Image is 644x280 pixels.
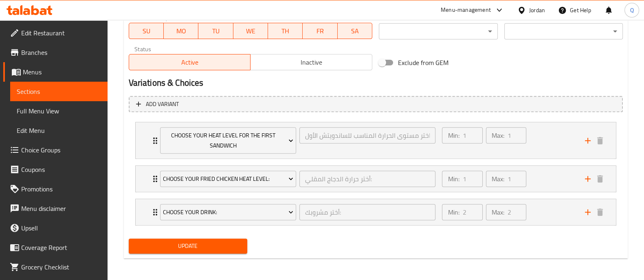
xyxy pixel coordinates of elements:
[3,62,108,82] a: Menus
[21,165,101,174] span: Coupons
[160,204,296,220] button: Choose Your Drink:
[379,23,497,39] div: ​
[10,121,108,140] a: Edit Menu
[3,257,108,277] a: Grocery Checklist
[21,145,101,155] span: Choice Groups
[303,23,337,39] button: FR
[23,67,101,77] span: Menus
[146,99,179,109] span: Add variant
[167,25,195,37] span: MO
[21,184,101,194] span: Promotions
[21,204,101,213] span: Menu disclaimer
[160,171,296,187] button: Choose Your Fried Chicken Heat Level:
[163,207,293,217] span: Choose Your Drink:
[163,174,293,184] span: Choose Your Fried Chicken Heat Level:
[3,199,108,218] a: Menu disclaimer
[17,126,101,135] span: Edit Menu
[254,56,369,68] span: Inactive
[129,77,623,89] h2: Variations & Choices
[21,243,101,252] span: Coverage Report
[582,135,594,147] button: add
[202,25,230,37] span: TU
[3,179,108,199] a: Promotions
[136,122,616,158] div: Expand
[10,101,108,121] a: Full Menu View
[129,96,623,113] button: Add variant
[3,23,108,43] a: Edit Restaurant
[10,82,108,101] a: Sections
[21,223,101,233] span: Upsell
[163,130,293,151] span: Choose Your Heat Level for the first sandwich
[492,207,504,217] p: Max:
[21,28,101,38] span: Edit Restaurant
[594,206,606,218] button: delete
[338,23,372,39] button: SA
[271,25,299,37] span: TH
[630,6,633,15] span: Q
[129,119,623,162] li: Expand
[582,206,594,218] button: add
[268,23,303,39] button: TH
[129,23,164,39] button: SU
[233,23,268,39] button: WE
[136,166,616,192] div: Expand
[492,130,504,140] p: Max:
[160,127,296,154] button: Choose Your Heat Level for the first sandwich
[341,25,369,37] span: SA
[136,199,616,225] div: Expand
[129,195,623,229] li: Expand
[492,174,504,184] p: Max:
[448,207,459,217] p: Min:
[198,23,233,39] button: TU
[3,238,108,257] a: Coverage Report
[582,173,594,185] button: add
[129,54,251,70] button: Active
[3,140,108,160] a: Choice Groups
[129,239,247,254] button: Update
[504,23,623,39] div: ​
[21,48,101,57] span: Branches
[17,106,101,116] span: Full Menu View
[132,25,160,37] span: SU
[529,6,545,15] div: Jordan
[306,25,334,37] span: FR
[448,174,459,184] p: Min:
[3,160,108,179] a: Coupons
[448,130,459,140] p: Min:
[441,5,491,15] div: Menu-management
[129,162,623,195] li: Expand
[594,135,606,147] button: delete
[3,218,108,238] a: Upsell
[132,56,248,68] span: Active
[398,58,448,67] span: Exclude from GEM
[164,23,198,39] button: MO
[3,43,108,62] a: Branches
[17,87,101,96] span: Sections
[21,262,101,272] span: Grocery Checklist
[237,25,265,37] span: WE
[135,241,241,251] span: Update
[250,54,372,70] button: Inactive
[594,173,606,185] button: delete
